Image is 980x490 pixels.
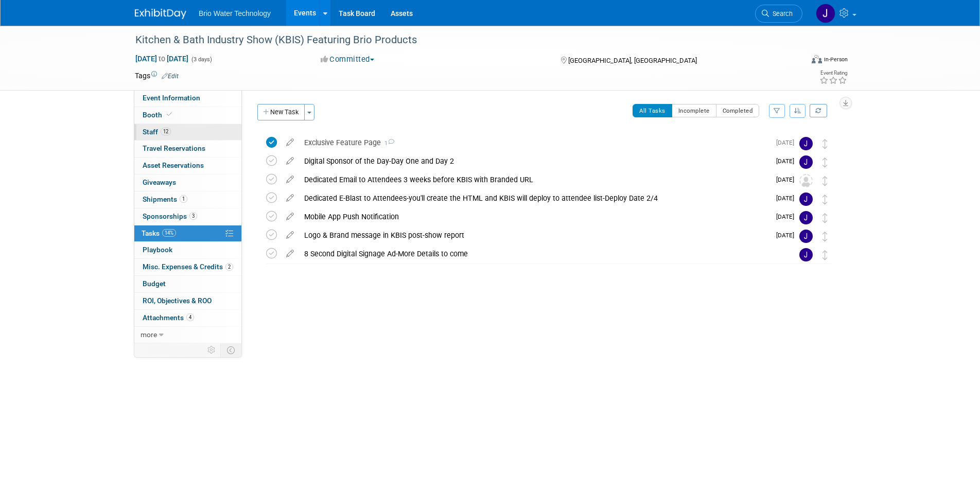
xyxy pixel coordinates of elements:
[134,124,241,141] a: Staff12
[221,343,242,357] td: Toggle Event Tabs
[799,155,813,169] img: James Park
[186,313,194,321] span: 4
[162,73,179,80] a: Edit
[776,213,799,220] span: [DATE]
[824,56,848,63] div: In-Person
[799,248,813,261] img: James Park
[143,262,233,271] span: Misc. Expenses & Credits
[299,189,770,207] div: Dedicated E-Blast to Attendees-you'll create the HTML and KBIS will deploy to attendee list-Deplo...
[143,195,187,203] span: Shipments
[135,9,186,19] img: ExhibitDay
[167,112,172,117] i: Booth reservation complete
[134,259,241,275] a: Misc. Expenses & Credits2
[776,232,799,239] span: [DATE]
[822,250,828,260] i: Move task
[143,246,172,254] span: Playbook
[143,212,197,220] span: Sponsorships
[299,208,770,225] div: Mobile App Push Notification
[769,10,793,17] span: Search
[134,293,241,309] a: ROI, Objectives & ROO
[143,161,204,169] span: Asset Reservations
[822,232,828,241] i: Move task
[799,211,813,224] img: James Park
[134,107,241,124] a: Booth
[143,313,194,322] span: Attachments
[822,157,828,167] i: Move task
[742,54,848,69] div: Event Format
[716,104,760,117] button: Completed
[180,195,187,203] span: 1
[203,343,221,357] td: Personalize Event Tab Strip
[161,128,171,135] span: 12
[299,134,770,151] div: Exclusive Feature Page
[776,139,799,146] span: [DATE]
[819,71,847,76] div: Event Rating
[190,56,212,63] span: (3 days)
[810,104,827,117] a: Refresh
[281,231,299,240] a: edit
[822,195,828,204] i: Move task
[299,245,779,262] div: 8 Second Digital Signage Ad-More Details to come
[143,279,166,288] span: Budget
[799,192,813,206] img: James Park
[134,310,241,326] a: Attachments4
[134,327,241,343] a: more
[134,90,241,107] a: Event Information
[281,156,299,166] a: edit
[317,54,378,65] button: Committed
[822,213,828,223] i: Move task
[134,191,241,208] a: Shipments1
[812,55,822,63] img: Format-Inperson.png
[822,139,828,149] i: Move task
[776,157,799,165] span: [DATE]
[299,171,770,188] div: Dedicated Email to Attendees 3 weeks before KBIS with Branded URL
[143,94,200,102] span: Event Information
[134,157,241,174] a: Asset Reservations
[134,225,241,242] a: Tasks14%
[281,194,299,203] a: edit
[281,138,299,147] a: edit
[281,212,299,221] a: edit
[142,229,176,237] span: Tasks
[776,195,799,202] span: [DATE]
[135,71,179,81] td: Tags
[776,176,799,183] span: [DATE]
[143,111,174,119] span: Booth
[189,212,197,220] span: 3
[225,263,233,271] span: 2
[755,5,802,23] a: Search
[134,208,241,225] a: Sponsorships3
[143,128,171,136] span: Staff
[141,330,157,339] span: more
[134,242,241,258] a: Playbook
[816,4,835,23] img: James Park
[633,104,672,117] button: All Tasks
[381,140,394,147] span: 1
[672,104,716,117] button: Incomplete
[157,55,167,63] span: to
[799,137,813,150] img: James Park
[281,175,299,184] a: edit
[135,54,189,63] span: [DATE] [DATE]
[143,296,212,305] span: ROI, Objectives & ROO
[568,57,697,64] span: [GEOGRAPHIC_DATA], [GEOGRAPHIC_DATA]
[134,276,241,292] a: Budget
[143,178,176,186] span: Giveaways
[134,174,241,191] a: Giveaways
[162,229,176,237] span: 14%
[299,152,770,170] div: Digital Sponsor of the Day-Day One and Day 2
[799,174,813,187] img: Unassigned
[299,226,770,244] div: Logo & Brand message in KBIS post-show report
[134,141,241,157] a: Travel Reservations
[143,144,205,152] span: Travel Reservations
[799,230,813,243] img: James Park
[257,104,305,120] button: New Task
[281,249,299,258] a: edit
[199,9,271,17] span: Brio Water Technology
[132,31,787,49] div: Kitchen & Bath Industry Show (KBIS) Featuring Brio Products
[822,176,828,186] i: Move task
